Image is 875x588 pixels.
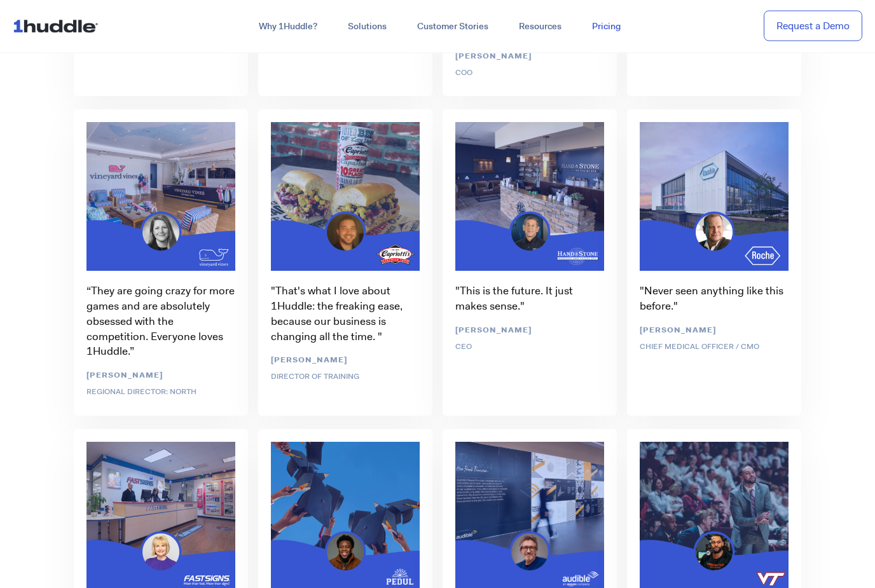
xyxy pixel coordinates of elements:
[577,15,636,38] a: Pricing
[244,15,333,38] a: Why 1Huddle?
[402,15,504,38] a: Customer Stories
[333,15,402,38] a: Solutions
[504,15,577,38] a: Resources
[764,11,862,42] a: Request a Demo
[13,14,104,38] img: ...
